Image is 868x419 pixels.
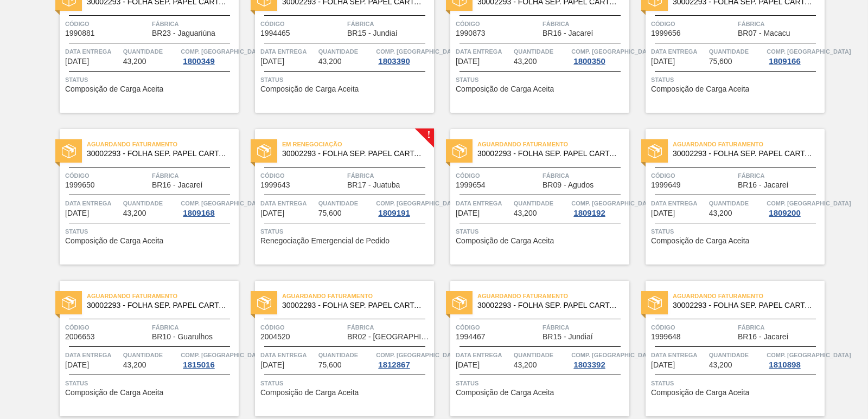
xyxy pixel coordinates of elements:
span: 1994467 [456,333,486,341]
span: 30002293 - FOLHA SEP. PAPEL CARTAO 1200x1000M 350g [673,150,816,158]
div: 1803390 [376,57,412,66]
a: statusAguardando Faturamento30002293 - FOLHA SEP. PAPEL CARTAO 1200x1000M 350gCódigo1994467Fábric... [434,281,629,416]
span: Aguardando Faturamento [477,291,629,301]
span: Quantidade [318,198,374,209]
span: Aguardando Faturamento [477,139,629,150]
span: BR07 - Macacu [738,29,790,37]
span: 1994465 [260,29,290,37]
span: 1999656 [651,29,681,37]
span: Data entrega [651,350,706,360]
span: Aguardando Faturamento [673,291,825,301]
span: Comp. Carga [571,350,655,360]
span: 75,600 [709,57,732,66]
span: BR10 - Guarulhos [152,333,213,341]
span: Status [651,74,822,85]
a: Comp. [GEOGRAPHIC_DATA]1803392 [571,350,627,369]
span: Fábrica [542,322,627,333]
span: Fábrica [152,322,236,333]
span: Status [651,226,822,237]
a: statusAguardando Faturamento30002293 - FOLHA SEP. PAPEL CARTAO 1200x1000M 350gCódigo1999648Fábric... [629,281,825,416]
span: Quantidade [318,350,374,360]
img: status [452,144,467,158]
div: 1809191 [376,209,412,217]
span: Composição de Carga Aceita [651,85,749,93]
span: 30002293 - FOLHA SEP. PAPEL CARTAO 1200x1000M 350g [87,150,230,158]
span: Data entrega [260,350,316,360]
span: Status [260,74,431,85]
span: Quantidade [709,46,764,57]
span: 43,200 [123,209,146,217]
img: status [62,296,76,310]
span: Comp. Carga [181,46,265,57]
span: Status [456,74,627,85]
span: 75,600 [318,209,342,217]
span: Fábrica [347,18,431,29]
span: Fábrica [152,18,236,29]
span: Fábrica [347,322,431,333]
span: BR17 - Juatuba [347,181,400,189]
span: Composição de Carga Aceita [260,85,359,93]
img: status [257,296,271,310]
a: Comp. [GEOGRAPHIC_DATA]1815016 [181,350,236,369]
span: Status [260,226,431,237]
span: 30002293 - FOLHA SEP. PAPEL CARTAO 1200x1000M 350g [87,301,230,310]
span: BR23 - Jaguariúna [152,29,215,37]
span: Data entrega [651,198,706,209]
span: Código [65,322,149,333]
span: Comp. Carga [181,350,265,360]
span: 07/09/2025 [260,57,284,66]
span: 10/09/2025 [65,209,89,217]
span: Fábrica [542,18,627,29]
span: Código [65,18,149,29]
div: 1810898 [767,360,802,369]
div: 1809166 [767,57,802,66]
a: statusAguardando Faturamento30002293 - FOLHA SEP. PAPEL CARTAO 1200x1000M 350gCódigo1999654Fábric... [434,129,629,265]
span: 30002293 - FOLHA SEP. PAPEL CARTAO 1200x1000M 350g [282,301,425,310]
img: status [452,296,467,310]
span: 1999649 [651,181,681,189]
span: Código [260,18,344,29]
span: 30002293 - FOLHA SEP. PAPEL CARTAO 1200x1000M 350g [282,150,425,158]
a: Comp. [GEOGRAPHIC_DATA]1809191 [376,198,431,217]
img: status [648,296,662,310]
span: Data entrega [65,46,120,57]
div: 1800349 [181,57,216,66]
a: statusAguardando Faturamento30002293 - FOLHA SEP. PAPEL CARTAO 1200x1000M 350gCódigo1999649Fábric... [629,129,825,265]
a: Comp. [GEOGRAPHIC_DATA]1809168 [181,198,236,217]
span: 1990873 [456,29,486,37]
span: Comp. Carga [376,350,460,360]
span: 11/09/2025 [260,209,284,217]
a: Comp. [GEOGRAPHIC_DATA]1800350 [571,46,627,66]
span: Comp. Carga [181,198,265,209]
span: Código [65,170,149,181]
a: Comp. [GEOGRAPHIC_DATA]1809192 [571,198,627,217]
span: Comp. Carga [571,46,655,57]
span: 30002293 - FOLHA SEP. PAPEL CARTAO 1200x1000M 350g [477,301,621,310]
a: Comp. [GEOGRAPHIC_DATA]1812867 [376,350,431,369]
span: Composição de Carga Aceita [65,237,163,245]
span: Aguardando Faturamento [87,139,239,150]
a: Comp. [GEOGRAPHIC_DATA]1810898 [767,350,822,369]
span: Quantidade [709,198,764,209]
span: Fábrica [152,170,236,181]
a: Comp. [GEOGRAPHIC_DATA]1800349 [181,46,236,66]
span: Comp. Carga [767,350,851,360]
span: 43,200 [123,57,146,66]
span: BR16 - Jacareí [738,333,788,341]
span: Fábrica [542,170,627,181]
span: 11/09/2025 [456,209,480,217]
span: Data entrega [456,46,511,57]
span: 43,200 [123,361,146,369]
span: Código [456,18,540,29]
img: status [257,144,271,158]
span: Data entrega [651,46,706,57]
span: Aguardando Faturamento [673,139,825,150]
span: Status [651,378,822,389]
span: 2006653 [65,333,95,341]
span: Data entrega [456,350,511,360]
span: BR15 - Jundiaí [347,29,398,37]
span: Composição de Carga Aceita [260,389,359,397]
span: Código [651,170,735,181]
span: Comp. Carga [571,198,655,209]
span: Fábrica [738,322,822,333]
